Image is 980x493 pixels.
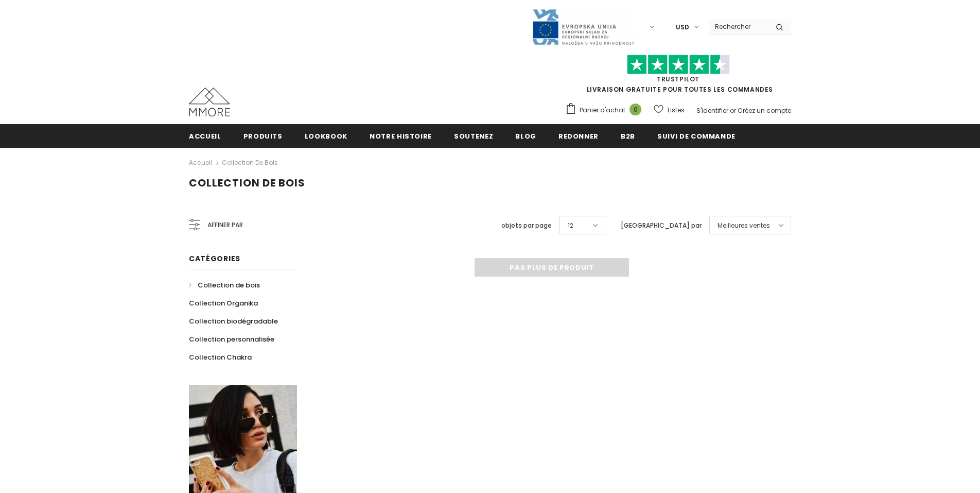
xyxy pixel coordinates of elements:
span: soutenez [454,131,493,141]
a: Suivi de commande [657,124,736,147]
span: Listes [668,105,685,115]
span: Meilleures ventes [717,220,770,231]
span: Collection personnalisée [189,334,274,344]
input: Search Site [709,19,768,34]
a: Collection Organika [189,294,258,312]
a: B2B [621,124,635,147]
a: Collection Chakra [189,348,252,366]
img: Javni Razpis [532,8,635,46]
span: Produits [243,131,283,141]
img: Faites confiance aux étoiles pilotes [627,55,730,75]
a: Blog [515,124,536,147]
span: Redonner [558,131,599,141]
span: Affiner par [207,219,243,231]
a: Collection de bois [222,158,278,167]
a: Collection personnalisée [189,330,274,348]
label: [GEOGRAPHIC_DATA] par [621,220,702,231]
span: Panier d'achat [580,105,625,115]
span: LIVRAISON GRATUITE POUR TOUTES LES COMMANDES [565,59,791,94]
span: 12 [568,220,573,231]
span: Blog [515,131,536,141]
a: Accueil [189,124,221,147]
a: Panier d'achat 0 [565,103,646,118]
a: Collection biodégradable [189,312,278,330]
span: Accueil [189,131,221,141]
a: Créez un compte [738,106,791,115]
span: USD [676,22,689,32]
a: Lookbook [305,124,347,147]
span: Suivi de commande [657,131,736,141]
a: Produits [243,124,283,147]
a: Collection de bois [189,276,260,294]
a: Listes [654,101,685,119]
a: Javni Razpis [532,22,635,31]
span: Collection de bois [198,280,260,290]
span: B2B [621,131,635,141]
span: Collection Chakra [189,352,252,362]
img: Cas MMORE [189,88,230,116]
span: Collection biodégradable [189,316,278,326]
label: objets par page [501,220,552,231]
span: Collection de bois [189,176,305,190]
a: Redonner [558,124,599,147]
a: TrustPilot [657,75,699,83]
span: Catégories [189,253,240,264]
span: Collection Organika [189,298,258,308]
span: Lookbook [305,131,347,141]
span: 0 [629,104,641,115]
a: Accueil [189,157,212,169]
a: soutenez [454,124,493,147]
span: Notre histoire [370,131,432,141]
span: or [730,106,736,115]
a: S'identifier [696,106,728,115]
a: Notre histoire [370,124,432,147]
